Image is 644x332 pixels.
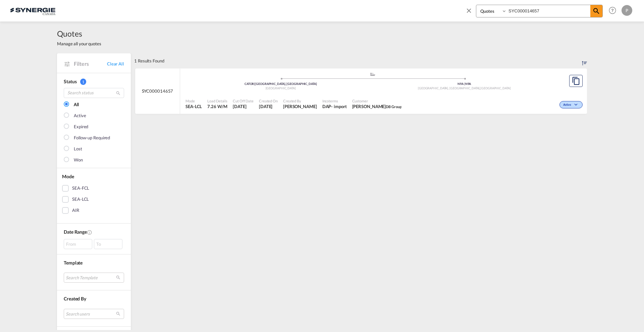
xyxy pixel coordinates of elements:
span: icon-magnify [590,5,602,17]
div: Won [74,157,83,163]
span: SYC000014657 [142,88,173,94]
button: Copy Quote [569,75,583,87]
div: Lost [74,146,82,152]
md-checkbox: SEA-FCL [62,185,126,192]
input: Enter Quotation Number [507,5,590,17]
div: SYC000014657 assets/icons/custom/ship-fill.svgassets/icons/custom/roll-o-plane.svgOriginToronto, ... [135,68,587,114]
div: Change Status Here [559,101,583,108]
span: Load Details [207,98,227,103]
span: 9 Sep 2025 [259,103,278,109]
span: Mode [62,174,74,179]
div: Sort by: Created On [582,53,587,68]
span: Status [64,79,76,84]
span: Date Range [64,229,87,235]
span: icon-close [465,5,476,21]
md-icon: icon-chevron-down [573,103,581,107]
div: 1 Results Found [134,53,164,68]
span: Mode [185,98,202,103]
a: Clear All [107,61,124,67]
span: [GEOGRAPHIC_DATA] [480,86,511,90]
span: Created By [283,98,317,103]
div: - import [331,103,346,109]
span: Active [563,103,573,107]
span: DB Group [386,104,401,109]
span: Quotes [57,28,101,39]
md-icon: icon-magnify [592,7,600,15]
md-checkbox: AIR [62,207,126,214]
div: Status 1 [64,78,124,85]
span: Pablo Gomez Saldarriaga [283,103,317,109]
span: , [480,86,480,90]
span: [GEOGRAPHIC_DATA] [266,86,296,90]
div: SEA-LCL [72,196,89,203]
span: 1 [80,79,86,85]
span: Customer [352,98,402,103]
span: CATOR [GEOGRAPHIC_DATA], [GEOGRAPHIC_DATA] [245,82,317,86]
span: N9A [465,82,471,86]
div: DAP [322,103,331,109]
span: Created On [259,98,278,103]
span: Alessandra Comis DB Group [352,103,402,109]
div: Expired [74,124,88,130]
span: SEA-LCL [185,103,202,109]
div: P [622,5,632,16]
div: AIR [72,207,79,214]
span: 9 Sep 2025 [233,103,254,109]
span: Cut Off Date [233,98,254,103]
span: From To [64,239,124,249]
md-checkbox: SEA-LCL [62,196,126,203]
div: Help [607,5,622,17]
span: N9A [458,82,465,86]
span: | [254,82,255,86]
span: | [464,82,465,86]
span: [GEOGRAPHIC_DATA], [GEOGRAPHIC_DATA] [418,86,480,90]
div: Follow-up Required [74,135,110,141]
div: SEA-FCL [72,185,89,192]
span: 7.26 W/M [207,104,227,109]
span: Incoterms [322,98,347,103]
div: To [94,239,122,249]
div: DAP import [322,103,347,109]
span: Help [607,5,618,16]
md-icon: Created On [87,230,92,235]
span: Filters [74,60,107,67]
md-icon: icon-magnify [116,91,121,96]
span: Manage all your quotes [57,41,101,47]
div: Active [74,112,86,119]
input: Search status [64,88,124,98]
span: Created By [64,296,86,301]
md-icon: assets/icons/custom/copyQuote.svg [572,77,580,85]
span: Template [64,260,83,266]
img: 1f56c880d42311ef80fc7dca854c8e59.png [10,3,55,18]
div: From [64,239,92,249]
div: All [74,101,79,108]
md-icon: assets/icons/custom/ship-fill.svg [369,73,377,76]
md-icon: icon-close [465,7,473,14]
